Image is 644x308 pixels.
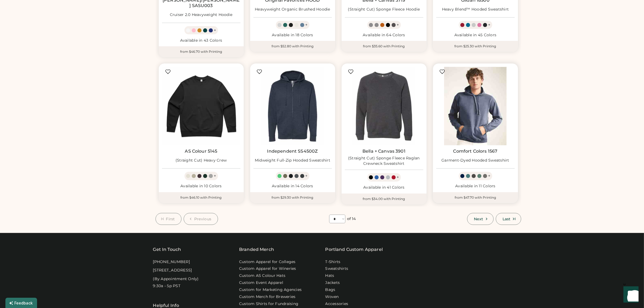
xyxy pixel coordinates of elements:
a: Custom AS Colour Hats [239,273,285,278]
a: T-Shirts [325,259,341,265]
a: Custom for Marketing Agencies [239,287,302,293]
a: Custom Merch for Breweries [239,294,296,300]
img: Comfort Colors 1567 Garment-Dyed Hooded Sweatshirt [436,67,515,145]
div: Available in 14 Colors [253,184,332,189]
div: from $35.60 with Printing [342,41,427,52]
img: BELLA + CANVAS 3901 (Straight Cut) Sponge Fleece Raglan Crewneck Sweatshirt [345,67,423,145]
div: 9:30a - 5p PST [153,283,181,289]
div: Get In Touch [153,246,181,253]
img: Independent Trading Co. SS4500Z Midweight Full-Zip Hooded Sweatshirt [253,67,332,145]
div: Available in 45 Colors [436,32,515,38]
div: + [397,22,399,28]
a: Custom Apparel for Colleges [239,259,296,265]
a: Comfort Colors 1567 [453,149,498,154]
div: + [214,173,216,179]
div: (Straight Cut) Sponge Fleece Raglan Crewneck Sweatshirt [345,156,423,166]
a: Portland Custom Apparel [325,246,383,253]
div: Available in 41 Colors [345,185,423,190]
button: Previous [184,213,218,225]
div: Available in 11 Colors [436,184,515,189]
div: Heavyweight Organic Brushed Hoodie [255,7,330,12]
div: + [305,22,308,28]
div: [STREET_ADDRESS] [153,268,192,273]
a: Independent SS4500Z [267,149,318,154]
div: + [214,27,216,33]
a: Bags [325,287,335,293]
a: Custom Shirts for Fundraising [239,301,298,307]
a: Jackets [325,280,340,286]
div: Garment-Dyed Hooded Sweatshirt [441,158,509,163]
div: Cruiser 2.0 Heavyweight Hoodie [170,12,233,18]
div: Available in 64 Colors [345,32,423,38]
iframe: Front Chat [618,284,642,307]
div: + [305,173,308,179]
div: of 14 [347,216,356,222]
button: Last [496,213,521,225]
div: from $52.80 with Printing [250,41,335,52]
span: Previous [194,217,211,221]
div: + [397,174,399,180]
div: + [488,173,491,179]
a: Custom Event Apparel [239,280,283,286]
div: from $34.00 with Printing [342,194,427,204]
a: AS Colour 5145 [185,149,217,154]
div: Available in 10 Colors [162,184,240,189]
div: (Straight Cut) Sponge Fleece Hoodie [348,7,420,12]
div: (By Appointment Only) [153,276,199,282]
a: Bella + Canvas 3901 [362,149,405,154]
a: Accessories [325,301,348,307]
div: (Straight Cut) Heavy Crew [176,158,227,163]
span: First [166,217,175,221]
div: from $29.30 with Printing [250,192,335,203]
div: from $46.70 with Printing [159,46,244,57]
div: from $46.10 with Printing [159,192,244,203]
a: Sweatshirts [325,266,348,271]
img: AS Colour 5145 (Straight Cut) Heavy Crew [162,67,240,145]
div: from $25.30 with Printing [433,41,518,52]
div: from $47.70 with Printing [433,192,518,203]
div: [PHONE_NUMBER] [153,259,190,265]
div: Heavy Blend™ Hooded Sweatshirt [442,7,509,12]
div: Available in 18 Colors [253,32,332,38]
button: First [156,213,182,225]
div: Branded Merch [239,246,274,253]
span: Last [503,217,510,221]
div: + [488,22,491,28]
a: Woven [325,294,339,300]
div: Available in 43 Colors [162,38,240,43]
a: Custom Apparel for Wineries [239,266,296,271]
div: Midweight Full-Zip Hooded Sweatshirt [255,158,330,163]
span: Next [474,217,483,221]
button: Next [467,213,494,225]
a: Hats [325,273,334,278]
